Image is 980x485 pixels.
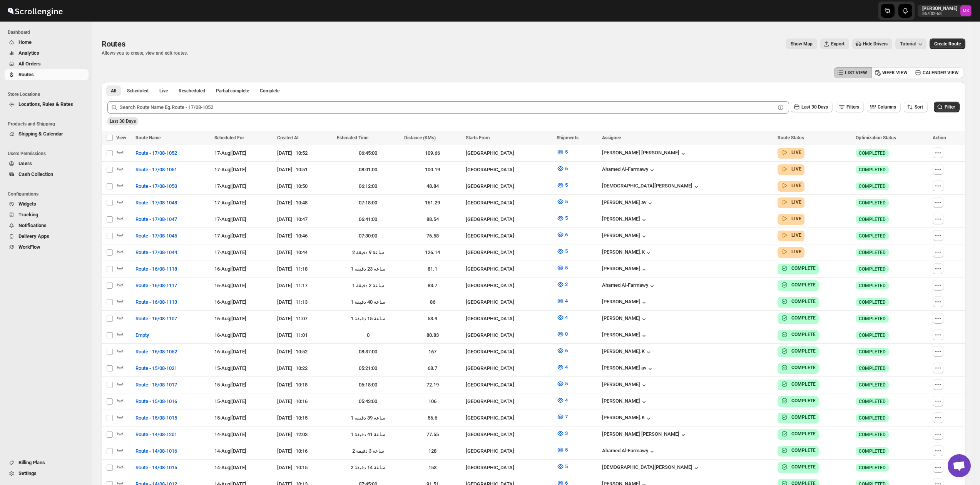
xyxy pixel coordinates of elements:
[337,199,399,207] div: 07:18:00
[18,460,45,465] span: Billing Plans
[552,262,572,274] button: 5
[781,231,801,239] button: LIVE
[602,315,648,323] div: [PERSON_NAME]
[131,230,182,242] button: Route - 17/08-1045
[277,149,332,157] div: [DATE] | 10:52
[216,88,249,94] span: Partial complete
[337,149,399,157] div: 06:45:00
[791,431,816,436] b: COMPLETE
[602,448,656,455] button: Ahamed Al-Farmawy
[135,331,149,339] span: Empty
[922,5,957,12] p: [PERSON_NAME]
[859,200,886,206] span: COMPLETED
[18,101,73,107] span: Locations, Rules & Rates
[5,468,89,479] button: Settings
[131,296,182,308] button: Route - 16/08-1113
[135,398,177,405] span: Route - 15/08-1016
[791,150,801,155] b: LIVE
[602,431,687,439] button: [PERSON_NAME] [PERSON_NAME]
[135,135,161,140] span: Route Name
[404,216,462,223] div: 88.54
[5,69,89,80] button: Routes
[277,199,332,207] div: [DATE] | 10:48
[781,314,816,322] button: COMPLETE
[791,232,801,238] b: LIVE
[102,50,188,56] p: Allows you to create, view and edit routes.
[900,41,916,47] span: Tutorial
[131,379,182,391] button: Route - 15/08-1017
[791,381,816,387] b: COMPLETE
[565,265,568,271] span: 5
[602,282,656,290] button: Ahamed Al-Farmawy
[781,397,816,405] button: COMPLETE
[179,88,205,94] span: Rescheduled
[404,149,462,157] div: 109.66
[552,361,572,373] button: 4
[18,171,53,177] span: Cash Collection
[791,348,816,354] b: COMPLETE
[602,415,652,422] div: [PERSON_NAME].K
[337,182,399,190] div: 06:12:00
[602,166,656,174] div: Ahamed Al-Farmawy
[859,216,886,222] span: COMPLETED
[781,347,816,355] button: COMPLETE
[131,313,182,325] button: Route - 16/08-1107
[135,282,177,289] span: Route - 16/08-1117
[602,365,654,373] div: [PERSON_NAME] av
[934,102,960,112] button: Filter
[404,232,462,240] div: 76.58
[871,67,912,78] button: WEEK VIEW
[102,39,125,48] span: Routes
[781,198,801,206] button: LIVE
[5,129,89,139] button: Shipping & Calendar
[867,102,901,112] button: Columns
[895,38,926,49] button: Tutorial
[18,131,63,137] span: Shipping & Calendar
[466,135,490,140] span: Starts From
[337,216,399,223] div: 06:41:00
[552,394,572,406] button: 4
[131,180,182,192] button: Route - 17/08-1050
[18,233,49,239] span: Delivery Apps
[565,348,568,353] span: 6
[135,182,177,190] span: Route - 17/08-1050
[131,263,182,275] button: Route - 16/08-1118
[791,299,816,304] b: COMPLETE
[552,427,572,440] button: 3
[781,182,801,189] button: LIVE
[565,149,568,155] span: 5
[791,166,801,172] b: LIVE
[337,232,399,240] div: 07:30:00
[834,67,872,78] button: LIST VIEW
[131,329,154,341] button: Empty
[214,216,246,222] span: 17-Aug | [DATE]
[552,411,572,423] button: 7
[18,222,47,228] span: Notifications
[214,167,246,172] span: 17-Aug | [DATE]
[791,216,801,221] b: LIVE
[466,199,552,207] div: [GEOGRAPHIC_DATA]
[5,199,89,209] button: Widgets
[277,249,332,256] div: [DATE] | 10:44
[260,88,279,94] span: Complete
[602,150,687,157] div: [PERSON_NAME] [PERSON_NAME]
[934,41,961,47] span: Create Route
[859,233,886,239] span: COMPLETED
[836,102,864,112] button: Filters
[781,380,816,388] button: COMPLETE
[781,447,816,454] button: COMPLETE
[466,232,552,240] div: [GEOGRAPHIC_DATA]
[565,232,568,237] span: 6
[18,72,34,77] span: Routes
[135,414,177,422] span: Route - 15/08-1015
[602,348,652,356] button: [PERSON_NAME].K
[5,231,89,242] button: Delivery Apps
[552,311,572,324] button: 4
[791,315,816,321] b: COMPLETE
[602,199,654,207] div: [PERSON_NAME] av
[602,398,648,406] div: [PERSON_NAME]
[5,220,89,231] button: Notifications
[131,428,182,441] button: Route - 14/08-1201
[882,70,908,76] span: WEEK VIEW
[565,199,568,204] span: 5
